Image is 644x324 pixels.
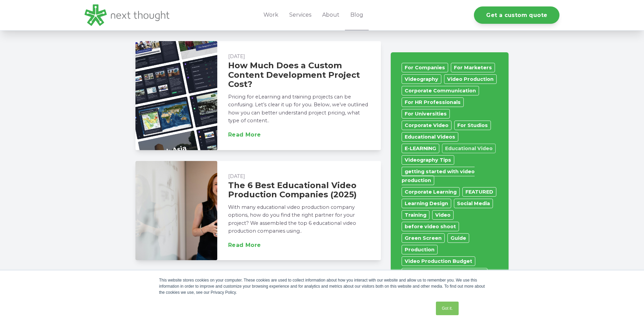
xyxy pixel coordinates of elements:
a: Green Screen [402,233,445,243]
a: Corporate Video [402,121,452,130]
label: [DATE] [228,53,245,59]
a: Video Production [444,74,497,84]
a: For HR Professionals [402,97,464,107]
a: adobe premiere editing tricks [402,268,487,277]
a: before video shoot [402,222,459,231]
a: Read More [228,242,261,248]
a: For Companies [402,63,448,72]
img: LG - NextThought Logo [85,4,169,26]
a: Educational Video [442,144,496,153]
a: Learning Design [402,199,451,208]
img: Custom content development cost [135,41,217,150]
a: Videography Tips [402,155,454,165]
a: For Marketers [451,63,495,72]
a: Corporate Communication [402,86,479,95]
div: This website stores cookies on your computer. These cookies are used to collect information about... [159,277,485,295]
label: [DATE] [228,173,245,179]
a: For Universities [402,109,450,119]
a: Get a custom quote [474,6,559,24]
a: Corporate Learning [402,187,460,197]
a: The 6 Best Educational Video Production Companies (2025) [228,180,357,200]
a: getting started with video production [402,167,475,185]
p: With many educational video production company options, how do you find the right partner for you... [228,203,370,235]
a: Social Media [454,199,493,208]
a: Video [432,210,454,220]
a: How Much Does a Custom Content Development Project Cost? [228,60,360,89]
a: Educational Videos [402,132,458,142]
a: Production [402,245,438,254]
a: Training [402,210,429,220]
a: For Studios [454,121,491,130]
a: Video Production Budget [402,256,475,266]
a: Read More [228,132,261,138]
p: Pricing for eLearning and training projects can be confusing. Let’s clear it up for you. Below, w... [228,93,370,125]
a: Guide [447,233,469,243]
a: E-LEARNING [402,144,439,153]
a: Videography [402,74,441,84]
a: FEATURED [462,187,496,197]
a: Got it. [436,302,458,315]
